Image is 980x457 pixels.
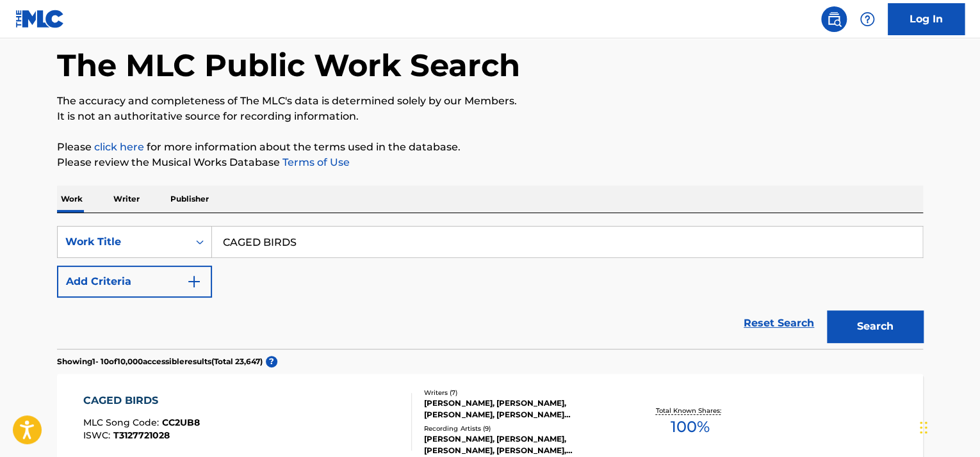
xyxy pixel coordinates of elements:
p: Please for more information about the terms used in the database. [57,140,923,155]
a: Log In [888,3,965,35]
a: Public Search [821,6,847,32]
div: Drag [920,408,927,447]
div: Work Title [65,234,181,250]
a: Terms of Use [280,156,350,168]
div: [PERSON_NAME], [PERSON_NAME], [PERSON_NAME], [PERSON_NAME] RACHMANANDA [PERSON_NAME], [PERSON_NAM... [424,397,617,421]
img: 9d2ae6d4665cec9f34b9.svg [186,274,202,289]
div: CAGED BIRDS [83,393,200,408]
span: T3127721028 [113,429,170,441]
a: click here [94,141,144,153]
div: Help [854,6,880,32]
div: Recording Artists ( 9 ) [424,424,617,433]
button: Search [827,310,923,342]
p: Showing 1 - 10 of 10,000 accessible results (Total 23,647 ) [57,356,263,367]
div: Writers ( 7 ) [424,388,617,397]
p: Total Known Shares: [655,406,724,415]
h1: The MLC Public Work Search [57,46,520,84]
span: ISWC : [83,429,113,441]
p: Publisher [167,186,213,212]
button: Add Criteria [57,266,212,298]
span: ? [266,356,277,367]
iframe: Chat Widget [916,396,980,457]
form: Search Form [57,226,923,349]
span: CC2UB8 [162,417,200,428]
p: It is not an authoritative source for recording information. [57,109,923,124]
img: MLC Logo [15,10,65,28]
span: 100 % [670,415,709,438]
p: Please review the Musical Works Database [57,155,923,170]
img: search [826,12,842,27]
a: Reset Search [737,309,821,337]
img: help [860,12,875,27]
span: MLC Song Code : [83,417,162,428]
p: Writer [110,186,143,212]
div: [PERSON_NAME], [PERSON_NAME], [PERSON_NAME], [PERSON_NAME], [PERSON_NAME] [424,433,617,456]
p: Work [57,186,86,212]
p: The accuracy and completeness of The MLC's data is determined solely by our Members. [57,93,923,109]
